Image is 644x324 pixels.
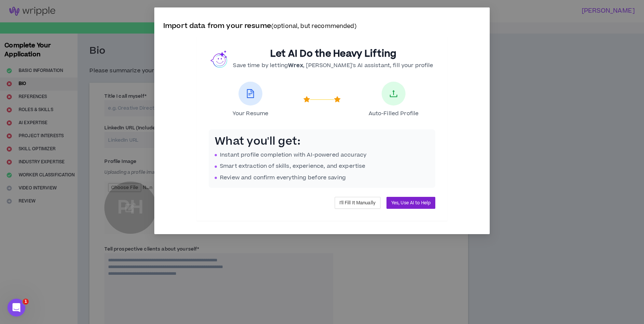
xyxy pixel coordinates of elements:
button: Yes, Use AI to Help [386,197,435,209]
li: Review and confirm everything before saving [215,174,429,182]
span: Auto-Filled Profile [369,110,419,117]
h2: Let AI Do the Heavy Lifting [233,48,433,60]
p: Import data from your resume [163,21,481,32]
b: Wrex [288,62,303,69]
span: file-text [246,89,255,98]
span: star [334,96,341,103]
button: I'll Fill It Manually [335,197,381,209]
span: Yes, Use AI to Help [391,199,430,207]
button: Close [470,7,490,28]
small: (optional, but recommended) [271,22,357,30]
span: 1 [23,299,29,305]
span: upload [389,89,398,98]
span: I'll Fill It Manually [340,199,376,207]
span: Your Resume [233,110,269,117]
span: star [303,96,310,103]
li: Instant profile completion with AI-powered accuracy [215,151,429,159]
li: Smart extraction of skills, experience, and expertise [215,162,429,170]
iframe: Intercom live chat [7,299,25,317]
p: Save time by letting , [PERSON_NAME]'s AI assistant, fill your profile [233,62,433,70]
h3: What you'll get: [215,135,429,148]
img: wrex.png [211,50,228,68]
